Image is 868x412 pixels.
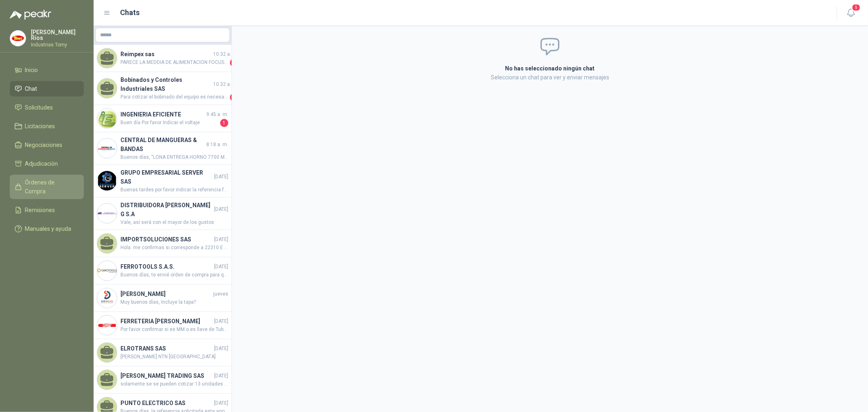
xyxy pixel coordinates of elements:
[214,318,228,325] span: [DATE]
[120,353,228,361] span: [PERSON_NAME] NTN [GEOGRAPHIC_DATA]
[213,290,228,298] span: jueves
[206,141,228,149] span: 8:18 a. m.
[852,4,861,11] span: 5
[120,110,205,119] h4: INGENIERIA EFICIENTE
[120,380,228,388] span: solamente se se pueden cotizar 13 unidades que hay paar entrega inmediata
[31,29,84,41] p: [PERSON_NAME] Ríos
[25,140,63,149] span: Negociaciones
[97,316,117,335] img: Company Logo
[25,159,58,168] span: Adjudicación
[97,204,117,223] img: Company Logo
[213,50,238,58] span: 10:32 a. m.
[25,178,76,196] span: Órdenes de Compra
[31,42,84,47] p: Industrias Tomy
[214,206,228,213] span: [DATE]
[94,285,232,312] a: Company Logo[PERSON_NAME]juevesMuy buenos días, Incluye la tapa?
[120,168,212,186] h4: GRUPO EMPRESARIAL SERVER SAS
[94,165,232,197] a: Company LogoGRUPO EMPRESARIAL SERVER SAS[DATE]Buenas tardes por favor indicar la referencia foto ...
[120,136,205,153] h4: CENTRAL DE MANGUERAS & BANDAS
[10,62,84,78] a: Inicio
[120,326,228,333] span: Por favor confirmar si es MM o es llave de Tubo de 8"
[94,312,232,339] a: Company LogoFERRETERIA [PERSON_NAME][DATE]Por favor confirmar si es MM o es llave de Tubo de 8"
[220,119,228,127] span: 1
[120,244,228,252] span: Hola. me confirmas si corresponde a 22310 E Rodamiento de rodillos a rótula SKF con funciones de ...
[120,219,228,226] span: Vale, así será con el mayor de los gustos
[214,399,228,407] span: [DATE]
[94,105,232,132] a: Company LogoINGENIERIA EFICIENTE9:45 a. m.Buen día Por favor Indicar el voltaje1
[120,289,212,298] h4: [PERSON_NAME]
[120,298,228,306] span: Muy buenos días, Incluye la tapa?
[206,111,228,118] span: 9:45 a. m.
[10,31,26,46] img: Company Logo
[94,197,232,230] a: Company LogoDISTRIBUIDORA [PERSON_NAME] G S.A[DATE]Vale, así será con el mayor de los gustos
[120,399,212,408] h4: PUNTO ELECTRICO SAS
[230,59,238,67] span: 1
[120,371,212,380] h4: [PERSON_NAME] TRADING SAS
[10,156,84,171] a: Adjudicación
[10,10,51,20] img: Logo peakr
[25,66,38,75] span: Inicio
[120,271,228,279] span: Buenos días, te envié orden de compra para que por favor me apoyes agilizando y en portería que l...
[25,206,55,215] span: Remisiones
[25,84,37,93] span: Chat
[94,132,232,165] a: Company LogoCENTRAL DE MANGUERAS & BANDAS8:18 a. m.Buenos días, "LONA ENTREGA HORNO 7700 MM LARGO...
[214,263,228,271] span: [DATE]
[120,344,212,353] h4: ELROTRANS SAS
[97,288,117,308] img: Company Logo
[214,236,228,243] span: [DATE]
[120,186,228,194] span: Buenas tardes por favor indicar la referencia foto y especificaciones tecnicas de la esta pistola...
[10,81,84,96] a: Chat
[10,118,84,134] a: Licitaciones
[120,153,228,161] span: Buenos días, "LONA ENTREGA HORNO 7700 MM LARGO* 1300 MM ANCHO L1
[94,257,232,285] a: Company LogoFERROTOOLS S.A.S.[DATE]Buenos días, te envié orden de compra para que por favor me ap...
[214,372,228,380] span: [DATE]
[120,317,212,326] h4: FERRETERIA [PERSON_NAME]
[408,73,692,82] p: Selecciona un chat para ver y enviar mensajes
[10,221,84,237] a: Manuales y ayuda
[25,122,55,131] span: Licitaciones
[120,50,212,59] h4: Reimpex sas
[214,173,228,181] span: [DATE]
[94,366,232,394] a: [PERSON_NAME] TRADING SAS[DATE]solamente se se pueden cotizar 13 unidades que hay paar entrega in...
[97,109,117,128] img: Company Logo
[213,81,238,88] span: 10:32 a. m.
[844,6,858,20] button: 5
[25,103,53,112] span: Solicitudes
[120,75,212,93] h4: Bobinados y Controles Industriales SAS
[94,45,232,72] a: Reimpex sas10:32 a. m.PARECE LA MEDDIA DE ALIMENTACION FOCUS... CONFIRMAR SI ES BANDA SINTETICA P...
[25,224,72,233] span: Manuales y ayuda
[10,202,84,218] a: Remisiones
[120,262,212,271] h4: FERROTOOLS S.A.S.
[10,100,84,115] a: Solicitudes
[10,175,84,199] a: Órdenes de Compra
[94,339,232,366] a: ELROTRANS SAS[DATE][PERSON_NAME] NTN [GEOGRAPHIC_DATA]
[120,59,228,67] span: PARECE LA MEDDIA DE ALIMENTACION FOCUS... CONFIRMAR SI ES BANDA SINTETICA POLIURETANO DE 1.4MM DE...
[120,201,212,219] h4: DISTRIBUIDORA [PERSON_NAME] G S.A
[120,93,228,101] span: Para cotizar el bobinado del equipo es necesario realizar una evaluacion, conocer la potencia del...
[97,261,117,281] img: Company Logo
[120,119,219,127] span: Buen día Por favor Indicar el voltaje
[10,137,84,153] a: Negociaciones
[94,230,232,257] a: IMPORTSOLUCIONES SAS[DATE]Hola. me confirmas si corresponde a 22310 E Rodamiento de rodillos a ró...
[408,64,692,73] h2: No has seleccionado ningún chat
[97,138,117,158] img: Company Logo
[94,72,232,105] a: Bobinados y Controles Industriales SAS10:32 a. m.Para cotizar el bobinado del equipo es necesario...
[120,235,212,244] h4: IMPORTSOLUCIONES SAS
[97,171,117,191] img: Company Logo
[230,93,238,101] span: 2
[214,345,228,353] span: [DATE]
[120,7,140,18] h1: Chats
